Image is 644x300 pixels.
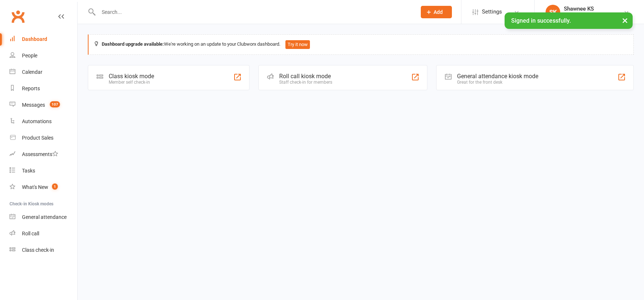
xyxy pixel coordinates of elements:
[10,80,77,97] a: Reports
[22,214,67,220] div: General attendance
[482,4,502,20] span: Settings
[22,118,52,124] div: Automations
[22,151,58,157] div: Assessments
[22,86,40,91] div: Reports
[96,7,411,17] input: Search...
[22,231,39,236] div: Roll call
[618,12,632,28] button: ×
[511,17,571,24] span: Signed in successfully.
[457,80,538,85] div: Great for the front desk
[10,146,77,163] a: Assessments
[22,102,45,108] div: Messages
[457,73,538,80] div: General attendance kiosk mode
[22,36,47,42] div: Dashboard
[10,48,77,64] a: People
[421,6,452,18] button: Add
[10,209,77,225] a: General attendance kiosk mode
[9,7,27,26] a: Clubworx
[22,69,42,75] div: Calendar
[50,101,60,107] span: 107
[564,5,594,12] div: Shawnee KS
[22,168,35,174] div: Tasks
[88,34,634,55] div: We're working on an update to your Clubworx dashboard.
[279,80,332,85] div: Staff check-in for members
[10,31,77,48] a: Dashboard
[10,163,77,179] a: Tasks
[10,130,77,146] a: Product Sales
[102,41,164,47] strong: Dashboard upgrade available:
[10,64,77,80] a: Calendar
[22,135,53,141] div: Product Sales
[10,242,77,258] a: Class kiosk mode
[10,97,77,113] a: Messages 107
[10,225,77,242] a: Roll call
[546,5,560,19] div: SK
[434,9,443,15] span: Add
[109,73,154,80] div: Class kiosk mode
[279,73,332,80] div: Roll call kiosk mode
[564,12,594,19] div: ACA Network
[22,53,37,58] div: People
[22,184,48,190] div: What's New
[52,183,58,190] span: 1
[285,40,310,49] button: Try it now
[109,80,154,85] div: Member self check-in
[10,113,77,130] a: Automations
[22,247,54,253] div: Class check-in
[10,179,77,195] a: What's New1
